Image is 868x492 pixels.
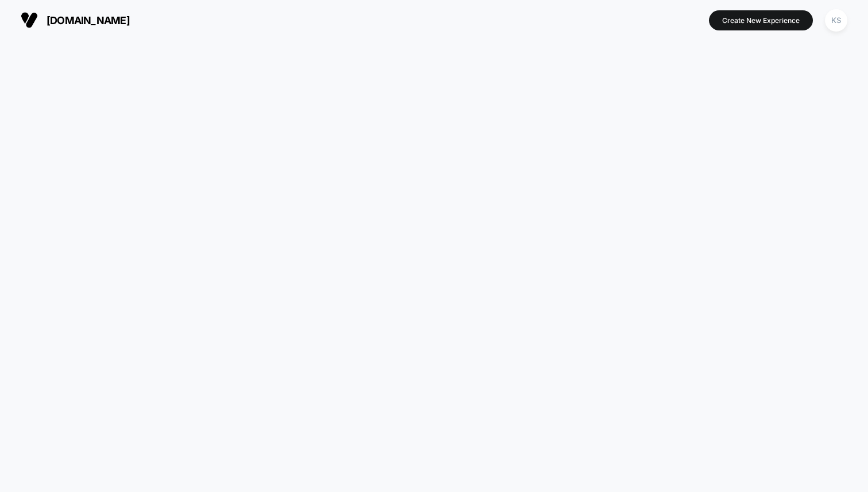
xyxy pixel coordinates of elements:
[825,9,847,32] div: KS
[821,9,851,32] button: KS
[17,11,133,29] button: [DOMAIN_NAME]
[21,11,38,29] img: Visually logo
[46,14,130,26] span: [DOMAIN_NAME]
[709,10,813,30] button: Create New Experience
